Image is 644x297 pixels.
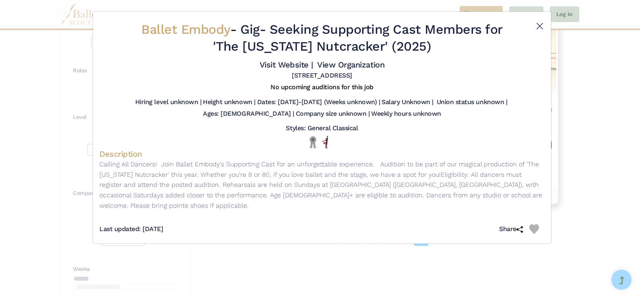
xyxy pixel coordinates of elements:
span: Gig [240,22,260,37]
h5: Company size unknown | [296,110,369,118]
h5: Share [499,225,529,234]
p: Calling All Dancers! ⁠ Join Ballet Embody's Supporting Cast for an unforgettable experience. ⁠ ⁠ ... [99,159,545,211]
img: Heart [529,224,539,234]
h5: Height unknown | [203,98,255,107]
h5: Dates: [DATE]-[DATE] (Weeks unknown) | [257,98,380,107]
h5: Weekly hours unknown [371,110,441,118]
h5: Hiring level unknown | [135,98,201,107]
img: Local [308,136,318,148]
h5: Styles: General Classical [286,124,358,133]
a: View Organization [317,60,384,70]
h5: Ages: [DEMOGRAPHIC_DATA] | [203,110,294,118]
h5: No upcoming auditions for this job [270,83,374,92]
h4: Description [99,149,545,159]
h5: [STREET_ADDRESS] [292,72,352,80]
h5: Union status unknown | [437,98,507,107]
img: All [322,136,328,149]
button: Close [535,21,545,31]
h2: - - Seeking Supporting Cast Members for 'The [US_STATE] Nutcracker' (2025) [136,21,508,55]
h5: Last updated: [DATE] [99,225,163,234]
h5: Salary Unknown | [382,98,433,107]
a: Visit Website | [260,60,313,70]
span: Ballet Embody [141,22,230,37]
